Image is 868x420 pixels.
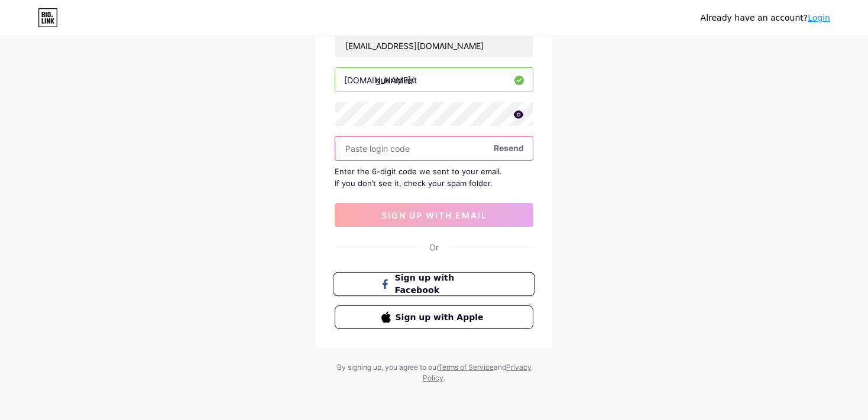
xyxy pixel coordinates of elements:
[335,68,533,92] input: username
[396,311,487,324] span: Sign up with Apple
[335,203,533,227] button: sign up with email
[395,272,488,297] span: Sign up with Facebook
[701,12,830,24] div: Already have an account?
[344,74,414,86] div: [DOMAIN_NAME]/
[494,142,524,154] span: Resend
[808,13,830,22] a: Login
[335,165,533,189] div: Enter the 6-digit code we sent to your email. If you don’t see it, check your spam folder.
[335,272,533,296] a: Sign up with Facebook
[429,241,439,253] div: Or
[381,210,487,220] span: sign up with email
[333,272,535,297] button: Sign up with Facebook
[333,362,535,383] div: By signing up, you agree to our and .
[335,136,533,160] input: Paste login code
[335,34,533,57] input: Email
[438,363,494,372] a: Terms of Service
[335,305,533,329] button: Sign up with Apple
